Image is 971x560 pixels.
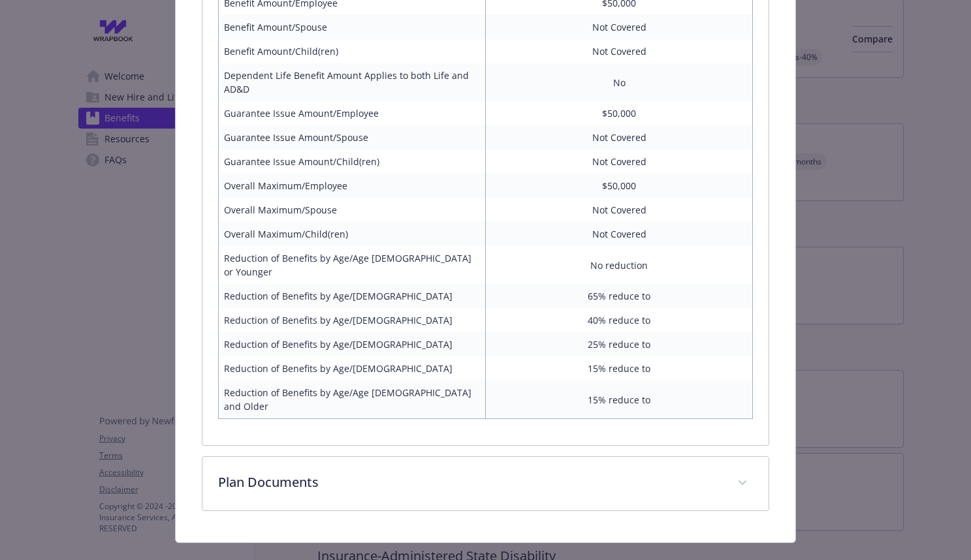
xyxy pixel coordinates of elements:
[218,473,722,492] p: Plan Documents
[485,125,752,149] td: Not Covered
[485,308,752,332] td: 40% reduce to
[485,284,752,308] td: 65% reduce to
[485,198,752,222] td: Not Covered
[485,15,752,39] td: Not Covered
[485,39,752,63] td: Not Covered
[485,149,752,174] td: Not Covered
[218,246,485,284] td: Reduction of Benefits by Age/Age [DEMOGRAPHIC_DATA] or Younger
[218,222,485,246] td: Overall Maximum/Child(ren)
[218,174,485,198] td: Overall Maximum/Employee
[485,63,752,101] td: No
[485,246,752,284] td: No reduction
[218,101,485,125] td: Guarantee Issue Amount/Employee
[218,284,485,308] td: Reduction of Benefits by Age/[DEMOGRAPHIC_DATA]
[485,174,752,198] td: $50,000
[218,39,485,63] td: Benefit Amount/Child(ren)
[485,101,752,125] td: $50,000
[202,457,769,510] div: Plan Documents
[218,149,485,174] td: Guarantee Issue Amount/Child(ren)
[485,222,752,246] td: Not Covered
[218,356,485,381] td: Reduction of Benefits by Age/[DEMOGRAPHIC_DATA]
[218,332,485,356] td: Reduction of Benefits by Age/[DEMOGRAPHIC_DATA]
[485,332,752,356] td: 25% reduce to
[218,63,485,101] td: Dependent Life Benefit Amount Applies to both Life and AD&D
[485,356,752,381] td: 15% reduce to
[218,308,485,332] td: Reduction of Benefits by Age/[DEMOGRAPHIC_DATA]
[218,125,485,149] td: Guarantee Issue Amount/Spouse
[485,381,752,419] td: 15% reduce to
[218,381,485,419] td: Reduction of Benefits by Age/Age [DEMOGRAPHIC_DATA] and Older
[218,15,485,39] td: Benefit Amount/Spouse
[218,198,485,222] td: Overall Maximum/Spouse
